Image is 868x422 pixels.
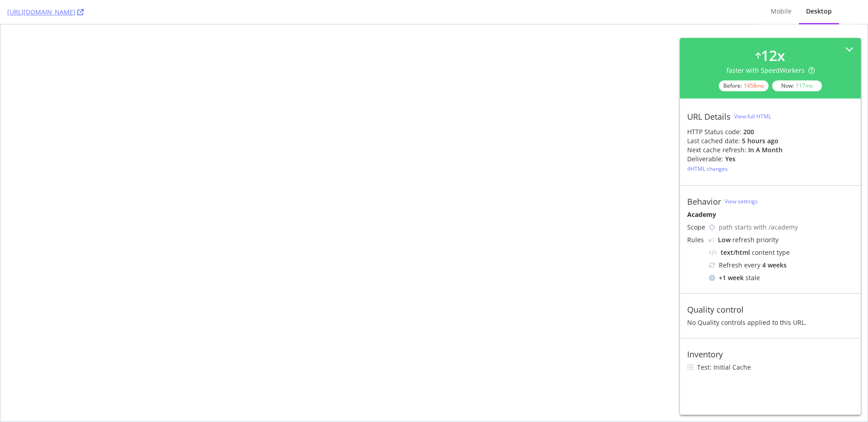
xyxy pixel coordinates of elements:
[762,261,787,270] div: 4 weeks
[725,197,758,205] a: View settings
[719,273,744,282] div: + 1 week
[718,235,778,244] div: refresh priority
[744,82,764,89] div: 1458 ms
[772,80,822,91] div: Now:
[721,248,750,257] div: text/html
[687,145,746,155] div: Next cache refresh:
[687,164,728,174] button: 4HTML changes
[687,349,723,359] div: Inventory
[687,210,854,219] div: Academy
[719,80,769,91] div: Before:
[687,165,728,173] div: 4 HTML changes
[687,223,705,232] div: Scope
[687,112,731,122] div: URL Details
[709,261,854,270] div: Refresh every
[709,238,714,242] img: Yo1DZTjnOBfEZTkXj00cav03WZSR3qnEnDcAAAAASUVORK5CYII=
[687,363,854,372] li: Test: Initial Cache
[687,305,744,314] div: Quality control
[743,127,754,136] strong: 200
[687,136,740,145] div: Last cached date:
[734,109,771,124] button: View full HTML
[687,127,854,136] div: HTTP Status code:
[748,145,783,155] div: in a month
[719,223,854,232] div: path starts with /academy
[806,7,832,16] div: Desktop
[771,7,792,16] div: Mobile
[7,8,84,17] a: [URL][DOMAIN_NAME]
[709,248,854,257] div: content type
[796,82,813,89] div: 117 ms
[734,113,771,120] div: View full HTML
[718,235,731,244] div: Low
[687,197,721,206] div: Behavior
[687,235,705,244] div: Rules
[742,136,778,145] div: 5 hours ago
[687,155,723,164] div: Deliverable:
[687,318,854,327] div: No Quality controls applied to this URL.
[726,66,815,75] div: faster with SpeedWorkers
[709,273,854,282] div: stale
[761,45,785,66] div: 12 x
[725,155,736,164] div: Yes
